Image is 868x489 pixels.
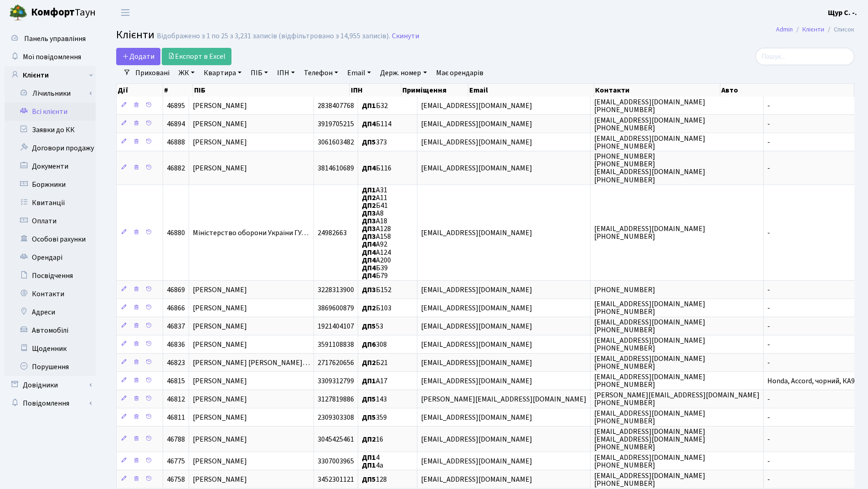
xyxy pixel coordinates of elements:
[193,358,310,368] span: [PERSON_NAME] [PERSON_NAME]…
[362,224,376,234] b: ДП3
[362,474,376,484] b: ДП5
[362,119,391,129] span: Б114
[167,394,185,404] span: 46812
[362,412,376,422] b: ДП5
[421,228,532,238] span: [EMAIL_ADDRESS][DOMAIN_NAME]
[362,376,387,386] span: А17
[193,434,247,444] span: [PERSON_NAME]
[175,65,198,81] a: ЖК
[23,52,81,62] span: Мої повідомлення
[767,340,770,350] span: -
[24,34,86,44] span: Панель управління
[31,5,75,20] b: Комфорт
[157,32,390,41] div: Відображено з 1 по 25 з 3,231 записів (відфільтровано з 14,955 записів).
[594,390,760,408] span: [PERSON_NAME][EMAIL_ADDRESS][DOMAIN_NAME] [PHONE_NUMBER]
[594,151,705,185] span: [PHONE_NUMBER] [PHONE_NUMBER] [EMAIL_ADDRESS][DOMAIN_NAME] [PHONE_NUMBER]
[362,340,376,350] b: ДП6
[767,358,770,368] span: -
[318,163,354,173] span: 3814610689
[421,376,532,386] span: [EMAIL_ADDRESS][DOMAIN_NAME]
[362,185,376,195] b: ДП1
[828,7,857,18] a: Щур С. -.
[421,412,532,422] span: [EMAIL_ADDRESS][DOMAIN_NAME]
[594,97,705,115] span: [EMAIL_ADDRESS][DOMAIN_NAME] [PHONE_NUMBER]
[193,137,247,147] span: [PERSON_NAME]
[802,25,824,34] a: Клієнти
[362,193,376,203] b: ДП2
[5,248,96,267] a: Орендарі
[767,163,770,173] span: -
[5,212,96,230] a: Оплати
[421,101,532,111] span: [EMAIL_ADDRESS][DOMAIN_NAME]
[167,456,185,466] span: 46775
[193,101,247,111] span: [PERSON_NAME]
[362,263,376,273] b: ДП4
[468,84,594,97] th: Email
[167,303,185,313] span: 46866
[5,358,96,376] a: Порушення
[5,157,96,175] a: Документи
[362,240,376,250] b: ДП4
[362,119,376,129] b: ДП4
[318,434,354,444] span: 3045425461
[5,66,96,84] a: Клієнти
[5,175,96,194] a: Боржники
[5,103,96,121] a: Всі клієнти
[362,201,376,211] b: ДП2
[362,434,376,444] b: ДП2
[362,434,383,444] span: 16
[594,317,705,335] span: [EMAIL_ADDRESS][DOMAIN_NAME] [PHONE_NUMBER]
[5,121,96,139] a: Заявки до КК
[594,354,705,371] span: [EMAIL_ADDRESS][DOMAIN_NAME] [PHONE_NUMBER]
[200,65,245,81] a: Квартира
[167,340,185,350] span: 46836
[318,321,354,331] span: 1921404107
[318,340,354,350] span: 3591108838
[193,456,247,466] span: [PERSON_NAME]
[362,376,376,386] b: ДП1
[163,84,193,97] th: #
[362,460,376,470] b: ДП1
[318,394,354,404] span: 3127819886
[392,32,419,41] a: Скинути
[318,228,347,238] span: 24982663
[116,48,160,65] a: Додати
[167,376,185,386] span: 46815
[193,84,350,97] th: ПІБ
[132,65,173,81] a: Приховані
[594,285,655,295] span: [PHONE_NUMBER]
[421,303,532,313] span: [EMAIL_ADDRESS][DOMAIN_NAME]
[421,119,532,129] span: [EMAIL_ADDRESS][DOMAIN_NAME]
[167,163,185,173] span: 46882
[10,84,96,103] a: Лічильники
[167,434,185,444] span: 46788
[193,412,247,422] span: [PERSON_NAME]
[167,412,185,422] span: 46811
[300,65,342,81] a: Телефон
[318,137,354,147] span: 3061603482
[117,84,163,97] th: Дії
[193,119,247,129] span: [PERSON_NAME]
[318,456,354,466] span: 3307003965
[594,134,705,151] span: [EMAIL_ADDRESS][DOMAIN_NAME] [PHONE_NUMBER]
[362,101,376,111] b: ДП1
[362,163,391,173] span: Б116
[193,163,247,173] span: [PERSON_NAME]
[767,285,770,295] span: -
[362,340,387,350] span: 308
[362,285,376,295] b: ДП3
[193,228,308,238] span: Міністерство оборони України ГУ…
[767,228,770,238] span: -
[318,285,354,295] span: 3228313900
[767,394,770,404] span: -
[318,303,354,313] span: 3869600879
[273,65,298,81] a: ІПН
[594,453,705,470] span: [EMAIL_ADDRESS][DOMAIN_NAME] [PHONE_NUMBER]
[362,394,387,404] span: 143
[362,185,391,281] span: А31 А11 Б41 А8 А18 А128 А158 А92 А124 А200 Б39 Б79
[362,453,383,470] span: 4 4а
[594,299,705,317] span: [EMAIL_ADDRESS][DOMAIN_NAME] [PHONE_NUMBER]
[421,163,532,173] span: [EMAIL_ADDRESS][DOMAIN_NAME]
[31,5,96,21] span: Таун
